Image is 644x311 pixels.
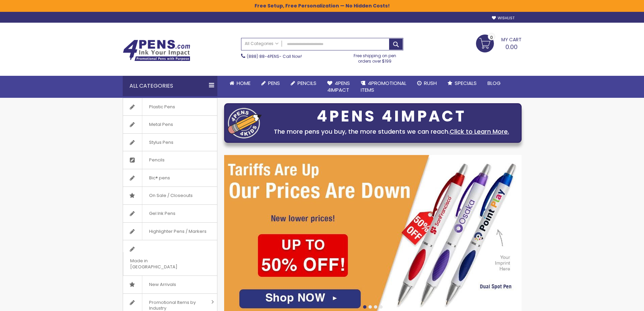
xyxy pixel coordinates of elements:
span: Bic® pens [142,169,177,187]
a: On Sale / Closeouts [123,187,217,204]
a: Wishlist [492,16,515,21]
span: Stylus Pens [142,134,180,151]
a: New Arrivals [123,276,217,293]
a: Made in [GEOGRAPHIC_DATA] [123,240,217,275]
span: 0 [490,34,493,41]
span: 4PROMOTIONAL ITEMS [361,80,406,93]
a: Highlighter Pens / Markers [123,223,217,240]
span: 0.00 [505,43,518,51]
a: 0.00 0 [476,35,522,51]
span: Specials [455,80,477,87]
a: Stylus Pens [123,134,217,151]
span: Pencils [297,80,316,87]
a: Blog [482,76,506,91]
img: 4Pens Custom Pens and Promotional Products [123,40,190,61]
a: Metal Pens [123,116,217,133]
span: Rush [424,80,437,87]
span: Pencils [142,151,171,169]
a: (888) 88-4PENS [247,53,279,59]
a: 4PROMOTIONALITEMS [355,76,412,98]
span: Pens [268,80,280,87]
a: All Categories [241,38,282,49]
a: Gel Ink Pens [123,205,217,222]
span: Gel Ink Pens [142,205,182,222]
span: Highlighter Pens / Markers [142,223,213,240]
a: Specials [442,76,482,91]
a: Click to Learn More. [450,127,509,136]
img: four_pen_logo.png [228,108,262,138]
div: All Categories [123,76,217,96]
span: - Call Now! [247,53,302,59]
span: 4Pens 4impact [327,80,350,93]
span: New Arrivals [142,276,183,293]
span: All Categories [245,41,279,46]
div: Free shipping on pen orders over $199 [347,50,403,64]
a: Rush [412,76,442,91]
a: 4Pens4impact [322,76,355,98]
a: Pencils [123,151,217,169]
a: Plastic Pens [123,98,217,116]
span: Plastic Pens [142,98,182,116]
span: Made in [GEOGRAPHIC_DATA] [123,252,200,275]
div: 4PENS 4IMPACT [265,109,518,124]
a: Pens [256,76,285,91]
div: The more pens you buy, the more students we can reach. [265,127,518,136]
a: Bic® pens [123,169,217,187]
span: Home [237,80,251,87]
a: Home [224,76,256,91]
span: Metal Pens [142,116,180,133]
a: Pencils [285,76,322,91]
span: Blog [487,80,501,87]
span: On Sale / Closeouts [142,187,199,204]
